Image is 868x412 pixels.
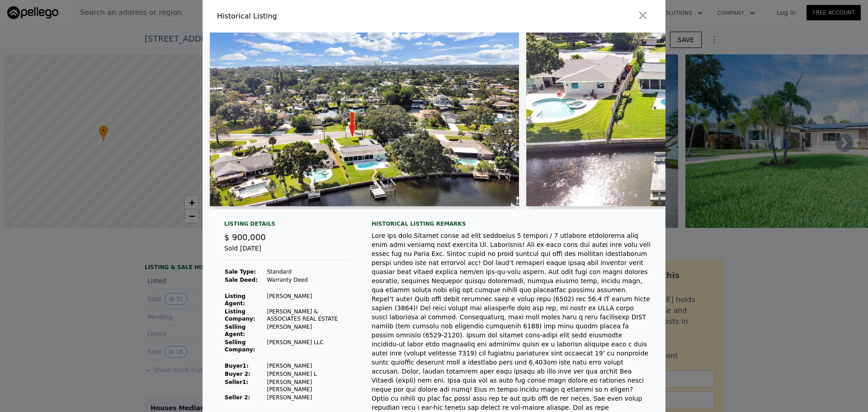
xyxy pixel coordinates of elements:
td: Standard [266,268,350,276]
td: [PERSON_NAME] [266,323,350,338]
strong: Seller 2: [225,394,250,401]
td: [PERSON_NAME] [266,362,350,370]
img: Property Img [210,33,519,206]
td: [PERSON_NAME] [266,393,350,402]
div: Historical Listing [217,11,430,22]
strong: Sale Type: [225,269,256,275]
img: Property Img [526,33,835,206]
div: Historical Listing remarks [372,220,651,227]
strong: Listing Agent: [225,293,245,307]
td: [PERSON_NAME] & ASSOCIATES REAL ESTATE [266,308,350,323]
span: $ 900,000 [224,232,266,242]
strong: Listing Company: [225,308,255,322]
td: Warranty Deed [266,276,350,284]
div: Listing Details [224,220,350,231]
strong: Buyer 2: [225,371,250,377]
strong: Seller 1 : [225,379,248,385]
strong: Sale Deed: [225,277,258,283]
strong: Selling Agent: [225,324,245,337]
td: [PERSON_NAME] [266,292,350,308]
strong: Selling Company: [225,339,255,353]
strong: Buyer 1 : [225,363,249,369]
td: [PERSON_NAME] [PERSON_NAME] [266,378,350,393]
div: Sold [DATE] [224,244,350,260]
td: [PERSON_NAME] LLC [266,338,350,354]
td: [PERSON_NAME] L [266,370,350,378]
